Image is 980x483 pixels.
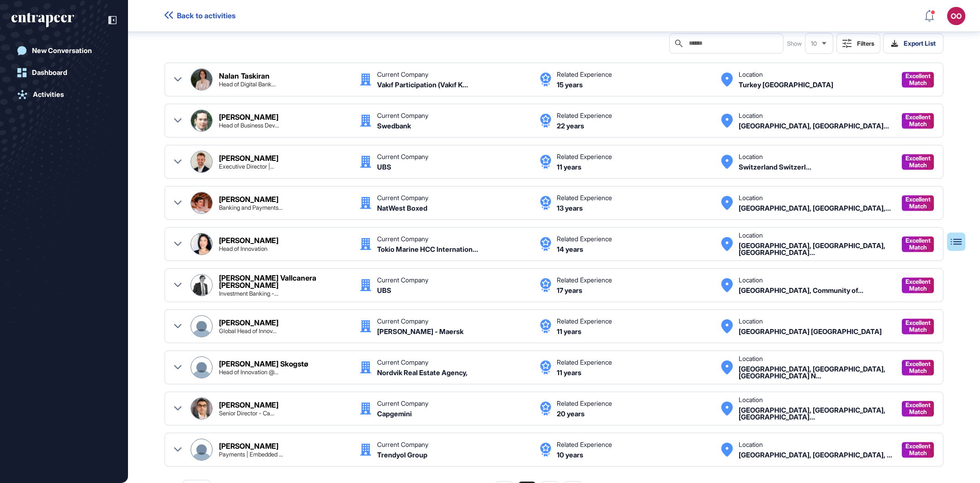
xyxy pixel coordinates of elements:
[11,64,117,82] a: Dashboard
[557,410,585,417] div: 20 years
[377,205,427,212] div: NatWest Boxed
[557,164,581,170] div: 11 years
[905,73,931,86] span: Excellent Match
[219,72,270,80] div: Nalan Taskiran
[191,275,212,296] img: Fernando Vallcanera Icardo
[219,122,279,128] div: Head of Business Development & Customer Segments at Swedbank, Board of Director Swedish Einvoice ...
[557,71,612,78] div: Related Experience
[905,319,931,333] span: Excellent Match
[557,81,583,88] div: 15 years
[739,154,763,160] div: Location
[377,410,412,417] div: Capgemini
[739,328,882,335] div: Denmark Denmark
[557,277,612,283] div: Related Experience
[377,246,478,253] div: Tokio Marine HCC International
[557,195,612,201] div: Related Experience
[377,112,428,119] div: Current Company
[191,69,212,90] img: Nalan Taskiran
[557,328,581,335] div: 11 years
[177,11,235,20] span: Back to activities
[32,69,67,77] div: Dashboard
[377,154,428,160] div: Current Company
[557,205,583,212] div: 13 years
[377,236,428,242] div: Current Company
[905,361,931,374] span: Excellent Match
[377,441,428,448] div: Current Company
[739,164,811,170] div: Switzerland Switzerland,
[557,451,583,458] div: 10 years
[219,246,267,252] div: Head of Innovation
[947,7,965,25] button: OO
[377,277,428,283] div: Current Company
[739,366,893,379] div: Oslo, Oslo, Norway Norway,
[557,154,612,160] div: Related Experience
[32,47,92,55] div: New Conversation
[787,37,802,49] span: Show
[557,112,612,119] div: Related Experience
[219,291,278,297] div: Investment Banking - Executive Director at UBS
[739,195,763,201] div: Location
[191,192,212,213] img: Tim Tor
[557,318,612,324] div: Related Experience
[557,122,584,129] div: 22 years
[891,40,936,47] div: Export List
[857,40,874,47] div: Filters
[377,451,427,458] div: Trendyol Group
[557,400,612,407] div: Related Experience
[739,451,892,458] div: Istanbul, Istanbul, Turkey Turkey
[905,114,931,127] span: Excellent Match
[557,287,582,294] div: 17 years
[557,441,612,448] div: Related Experience
[739,71,763,78] div: Location
[377,164,391,170] div: UBS
[739,205,891,212] div: Edinburgh, Scotland, United Kingdom United Kingdom,
[219,154,278,162] div: [PERSON_NAME]
[219,164,274,170] div: Executive Director | Digital Money Products @ UBS
[883,33,943,53] button: Export List
[219,451,283,457] div: Payments | Embedded Finance | E-commerce | Digital Banking | Transformation
[165,11,235,20] a: Back to activities
[739,441,763,448] div: Location
[377,122,411,129] div: Swedbank
[739,277,763,283] div: Location
[377,195,428,201] div: Current Company
[739,81,833,88] div: Turkey Turkey
[557,359,612,366] div: Related Experience
[191,398,212,419] img: Sairam Srinivasan
[191,316,212,337] img: Lisa Lim
[219,442,278,450] div: [PERSON_NAME]
[11,85,117,104] a: Activities
[33,90,64,99] div: Activities
[191,234,212,255] img: Leila Duan
[905,443,931,456] span: Excellent Match
[11,13,74,27] div: entrapeer-logo
[219,237,278,244] div: [PERSON_NAME]
[219,113,278,121] div: [PERSON_NAME]
[905,237,931,251] span: Excellent Match
[219,369,278,375] div: Head of Innovation @ Nordvik Real Estate Agency
[739,356,763,362] div: Location
[191,110,212,131] img: David Vallin
[219,410,274,416] div: Senior Director - Capgemini Financial Services
[219,205,282,211] div: Banking and Payments Platform Product Director
[905,278,931,292] span: Excellent Match
[219,328,277,334] div: Global Head of Innovation, Business Analytics and Portfolio Management
[739,112,763,119] div: Location
[11,42,117,60] a: New Conversation
[905,155,931,169] span: Excellent Match
[739,407,893,420] div: London, England, United Kingdom United Kingdom,
[377,359,428,366] div: Current Company
[219,81,276,87] div: Head of Digital Banking
[377,318,428,324] div: Current Company
[739,122,889,129] div: Stockholm, Stockholm County, Sweden Sweden
[377,71,428,78] div: Current Company
[836,33,880,53] button: Filters
[739,397,763,403] div: Location
[219,274,351,289] div: [PERSON_NAME] Vallcanera [PERSON_NAME]
[905,402,931,415] span: Excellent Match
[219,360,308,367] div: [PERSON_NAME] Skogstø
[811,40,817,47] span: 10
[377,328,463,335] div: A.P. Moller - Maersk
[557,369,581,376] div: 11 years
